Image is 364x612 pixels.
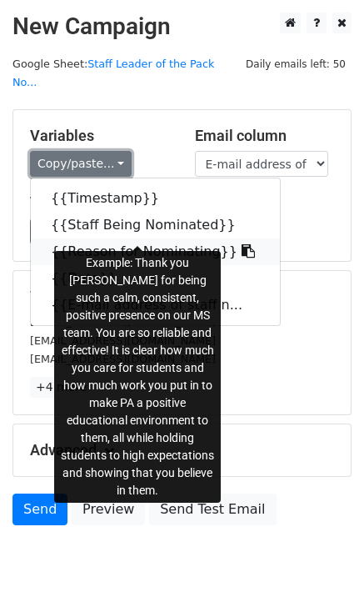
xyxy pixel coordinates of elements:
[30,377,92,398] a: +4 more
[31,212,280,238] a: {{Staff Being Nominated}}
[12,494,67,525] a: Send
[31,185,280,212] a: {{Timestamp}}
[240,58,352,70] a: Daily emails left: 50
[54,251,221,503] div: Example: Thank you [PERSON_NAME] for being such a calm, consistent, positive presence on our MS t...
[31,238,280,265] a: {{Reason for Nominating}}
[12,13,352,41] h2: New Campaign
[31,265,280,292] a: {{Date}}
[149,494,276,525] a: Send Test Email
[30,353,216,365] small: [EMAIL_ADDRESS][DOMAIN_NAME]
[30,334,216,347] small: [EMAIL_ADDRESS][DOMAIN_NAME]
[240,55,352,73] span: Daily emails left: 50
[12,58,214,89] small: Google Sheet:
[30,441,334,459] h5: Advanced
[30,151,132,177] a: Copy/paste...
[281,532,364,612] iframe: Chat Widget
[31,292,280,319] a: {{E-mail address of staff n...
[72,494,145,525] a: Preview
[12,58,214,89] a: Staff Leader of the Pack No...
[195,127,335,145] h5: Email column
[30,127,170,145] h5: Variables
